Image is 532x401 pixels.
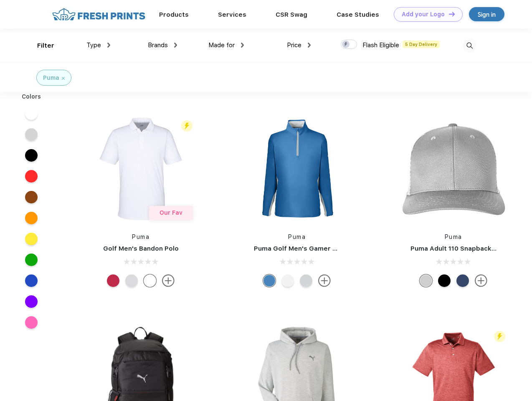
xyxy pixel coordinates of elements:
img: func=resize&h=266 [85,113,196,224]
div: Bright White [144,274,156,287]
div: High Rise [300,274,312,287]
img: more.svg [318,274,331,287]
a: Golf Men's Bandon Polo [103,245,179,252]
img: dropdown.png [107,43,110,48]
div: Ski Patrol [107,274,119,287]
img: desktop_search.svg [463,39,476,53]
div: Peacoat with Qut Shd [456,274,469,287]
div: Puma [43,74,59,82]
img: filter_cancel.svg [62,77,65,80]
img: dropdown.png [174,43,177,48]
div: Bright Cobalt [263,274,276,287]
div: Colors [15,92,48,101]
a: Puma [288,233,306,240]
img: func=resize&h=266 [241,113,352,224]
div: Sign in [478,10,496,19]
span: Price [287,41,301,49]
div: Add your Logo [402,11,445,18]
div: Quarry Brt Whit [420,274,432,287]
img: flash_active_toggle.svg [181,120,193,132]
span: Flash Eligible [362,41,399,49]
a: Sign in [469,7,504,21]
div: Bright White [281,274,294,287]
img: flash_active_toggle.svg [494,331,505,342]
img: dropdown.png [308,43,311,48]
img: more.svg [162,274,175,287]
span: Type [86,41,101,49]
img: more.svg [475,274,487,287]
div: High Rise [125,274,138,287]
div: Filter [37,41,54,51]
div: Pma Blk Pma Blk [438,274,451,287]
span: 5 Day Delivery [403,41,440,48]
a: Services [218,11,246,18]
a: Puma [132,233,149,240]
img: dropdown.png [241,43,244,48]
a: CSR Swag [276,11,307,18]
a: Puma [445,233,462,240]
span: Brands [148,41,168,49]
img: fo%20logo%202.webp [50,7,148,22]
span: Made for [208,41,235,49]
span: Our Fav [160,209,182,216]
img: func=resize&h=266 [398,113,509,224]
a: Products [159,11,189,18]
a: Puma Golf Men's Gamer Golf Quarter-Zip [254,245,386,252]
img: DT [449,12,455,16]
